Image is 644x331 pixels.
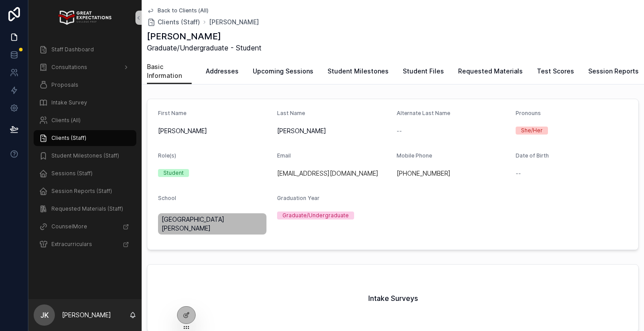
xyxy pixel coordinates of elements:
span: Student Files [403,67,444,76]
span: Graduation Year [277,195,320,201]
span: [GEOGRAPHIC_DATA][PERSON_NAME] [162,215,263,233]
span: Mobile Phone [397,152,432,159]
div: Student [163,169,184,177]
span: Basic Information [147,62,192,80]
span: Clients (Staff) [51,135,86,142]
a: Student Milestones (Staff) [34,148,136,164]
span: Email [277,152,291,159]
span: Role(s) [158,152,176,159]
h1: [PERSON_NAME] [147,30,262,42]
span: -- [516,169,521,178]
h2: Intake Surveys [368,293,418,304]
a: Clients (Staff) [147,18,200,27]
a: Intake Survey [34,95,136,111]
a: Student Files [403,63,444,81]
span: Back to Clients (All) [158,7,208,14]
span: Addresses [206,67,239,76]
span: [PERSON_NAME] [277,127,389,135]
a: Basic Information [147,59,192,85]
a: Test Scores [537,63,574,81]
a: Student Milestones [328,63,389,81]
span: Alternate Last Name [397,110,450,116]
span: Pronouns [516,110,541,116]
a: Back to Clients (All) [147,7,208,14]
span: Requested Materials [458,67,523,76]
span: Student Milestones (Staff) [51,152,119,159]
span: Staff Dashboard [51,46,94,53]
a: Sessions (Staff) [34,165,136,181]
a: Session Reports [588,63,639,81]
a: Extracurriculars [34,236,136,252]
span: Upcoming Sessions [253,67,313,76]
a: [PERSON_NAME] [209,18,259,27]
span: Requested Materials (Staff) [51,205,123,212]
a: Clients (All) [34,112,136,128]
p: [PERSON_NAME] [62,311,111,319]
span: Proposals [51,81,78,89]
span: Clients (Staff) [158,18,200,27]
a: Staff Dashboard [34,42,136,58]
a: Session Reports (Staff) [34,183,136,199]
span: Clients (All) [51,117,81,124]
span: Graduate/Undergraduate - Student [147,42,262,53]
img: App logo [58,11,111,25]
span: First Name [158,110,186,116]
div: Graduate/Undergraduate [282,212,349,219]
span: Extracurriculars [51,241,92,248]
a: Consultations [34,59,136,75]
span: CounselMore [51,223,87,230]
div: scrollable content [28,35,142,264]
span: Consultations [51,64,87,71]
a: Requested Materials (Staff) [34,201,136,217]
span: School [158,195,176,201]
a: CounselMore [34,219,136,235]
a: Proposals [34,77,136,93]
span: JK [40,310,49,320]
span: Last Name [277,110,305,116]
span: Intake Survey [51,99,87,106]
a: Upcoming Sessions [253,63,313,81]
span: Session Reports [588,67,639,76]
span: Sessions (Staff) [51,170,93,177]
a: Addresses [206,63,239,81]
span: Date of Birth [516,152,549,159]
span: Student Milestones [328,67,389,76]
a: Clients (Staff) [34,130,136,146]
span: -- [397,127,402,135]
span: Session Reports (Staff) [51,188,112,195]
span: Test Scores [537,67,574,76]
div: She/Her [521,127,543,135]
a: [EMAIL_ADDRESS][DOMAIN_NAME] [277,169,378,178]
a: Requested Materials [458,63,523,81]
a: [PHONE_NUMBER] [397,169,451,178]
span: [PERSON_NAME] [158,127,270,135]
